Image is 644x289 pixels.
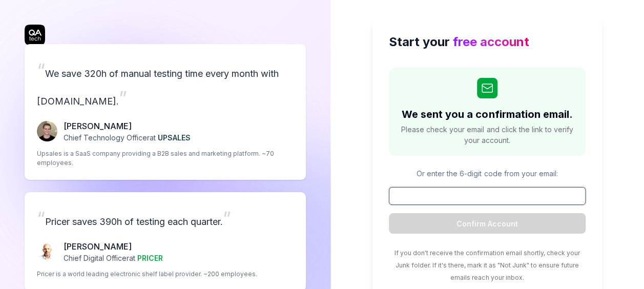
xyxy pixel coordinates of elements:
span: “ [37,59,45,81]
a: “We save 320h of manual testing time every month with [DOMAIN_NAME].”Fredrik Seidl[PERSON_NAME]Ch... [25,44,306,180]
p: Chief Technology Officer at [64,132,191,143]
p: [PERSON_NAME] [64,120,191,132]
p: Upsales is a SaaS company providing a B2B sales and marketing platform. ~70 employees. [37,149,294,168]
h2: We sent you a confirmation email. [402,107,572,122]
span: ” [119,87,127,109]
img: Chris Chalkitis [37,241,57,262]
p: Chief Digital Officer at [64,253,163,263]
img: Fredrik Seidl [37,121,57,141]
span: free account [453,34,529,49]
span: PRICER [137,254,163,262]
button: Confirm Account [389,213,586,234]
span: If you don't receive the confirmation email shortly, check your Junk folder. If it's there, mark ... [394,249,579,281]
p: Pricer saves 390h of testing each quarter. [37,204,294,232]
p: Or enter the 6-digit code from your email: [389,168,586,179]
span: UPSALES [158,133,191,142]
span: “ [37,207,45,230]
p: Pricer is a world leading electronic shelf label provider. ~200 employees. [37,270,257,279]
h2: Start your [389,33,586,51]
p: [PERSON_NAME] [64,240,163,253]
span: ” [223,207,231,230]
p: We save 320h of manual testing time every month with [DOMAIN_NAME]. [37,56,294,112]
span: Please check your email and click the link to verify your account. [399,124,575,146]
